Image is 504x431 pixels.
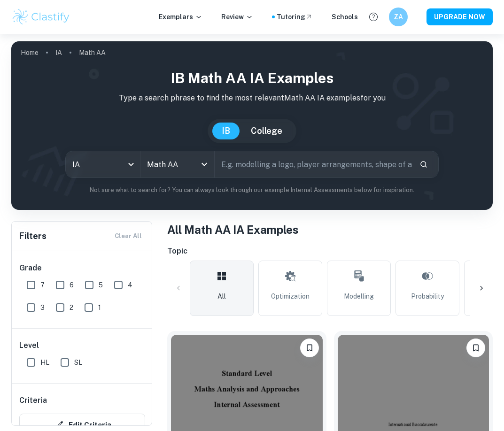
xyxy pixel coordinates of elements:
span: 7 [40,280,45,290]
a: IA [55,46,62,59]
button: Bookmark [466,339,485,357]
span: Optimization [271,291,310,301]
p: Type a search phrase to find the most relevant Math AA IA examples for you [19,92,485,104]
button: Open [198,158,211,171]
span: 4 [128,280,132,290]
h6: Criteria [19,395,47,406]
p: Exemplars [159,12,202,22]
input: E.g. modelling a logo, player arrangements, shape of an egg... [215,151,411,177]
span: Modelling [344,291,374,301]
span: SL [74,357,82,368]
span: 3 [40,302,45,313]
a: Schools [332,12,358,22]
h6: ZA [393,12,404,22]
span: 6 [70,280,74,290]
img: Clastify logo [11,8,71,26]
h6: Level [19,340,145,351]
p: Not sure what to search for? You can always look through our example Internal Assessments below f... [19,185,485,195]
h1: All Math AA IA Examples [167,221,493,238]
span: HL [40,357,49,368]
p: Review [221,12,253,22]
span: 1 [98,302,101,313]
div: IA [66,151,140,177]
img: profile cover [11,41,493,210]
button: ZA [389,8,408,26]
button: UPGRADE NOW [426,8,493,25]
h6: Topic [167,246,493,257]
a: Tutoring [277,12,313,22]
button: Help and Feedback [365,9,381,25]
a: Home [21,46,39,59]
button: Search [416,156,432,172]
button: IB [212,123,240,139]
h6: Filters [19,230,47,243]
span: Probability [411,291,444,301]
button: Bookmark [300,339,319,357]
button: College [241,123,292,139]
span: All [217,291,226,301]
h6: Grade [19,262,145,274]
h1: IB Math AA IA examples [19,68,485,89]
span: 5 [99,280,103,290]
span: 2 [70,302,73,313]
p: Math AA [79,47,106,58]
